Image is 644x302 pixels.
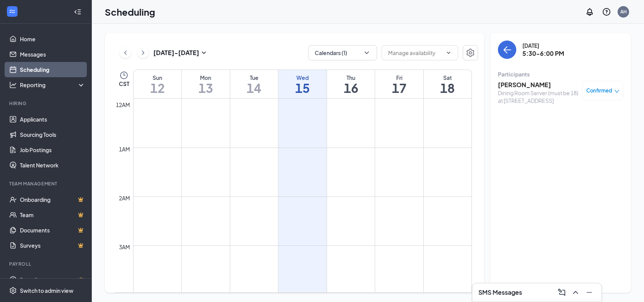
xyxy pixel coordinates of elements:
[424,74,472,81] div: Sat
[20,31,85,47] a: Home
[133,81,181,94] h1: 12
[446,50,452,56] svg: ChevronDown
[153,49,199,57] h3: [DATE] - [DATE]
[9,261,84,267] div: Payroll
[20,127,85,142] a: Sourcing Tools
[375,81,423,94] h1: 17
[20,222,85,238] a: DocumentsCrown
[556,286,568,299] button: ComposeMessage
[137,47,149,58] button: ChevronRight
[122,48,129,57] svg: ChevronLeft
[585,288,594,297] svg: Minimize
[230,81,278,94] h1: 14
[20,272,85,287] a: PayrollCrown
[571,288,580,297] svg: ChevronUp
[503,45,512,54] svg: ArrowLeft
[583,286,595,299] button: Minimize
[498,81,578,89] h3: [PERSON_NAME]
[20,238,85,253] a: SurveysCrown
[117,145,132,153] div: 1am
[182,70,230,98] a: October 13, 2025
[182,74,230,81] div: Mon
[375,70,423,98] a: October 17, 2025
[327,74,375,81] div: Thu
[20,192,85,207] a: OnboardingCrown
[114,101,132,109] div: 12am
[308,45,377,60] button: Calendars (1)ChevronDown
[105,5,155,18] h1: Scheduling
[363,49,371,57] svg: ChevronDown
[74,8,81,16] svg: Collapse
[327,70,375,98] a: October 16, 2025
[375,74,423,81] div: Fri
[133,74,181,81] div: Sun
[498,41,516,59] button: back-button
[139,48,147,57] svg: ChevronRight
[602,7,611,16] svg: QuestionInfo
[424,70,472,98] a: October 18, 2025
[522,49,564,58] h3: 5:30-6:00 PM
[182,81,230,94] h1: 13
[478,288,522,297] h3: SMS Messages
[117,243,132,251] div: 3am
[620,8,627,15] div: AH
[569,286,582,299] button: ChevronUp
[20,47,85,62] a: Messages
[498,70,623,78] div: Participants
[463,45,478,60] button: Settings
[119,80,129,88] span: CST
[498,89,578,104] div: Dining Room Server (must be 18) at [STREET_ADDRESS]
[9,100,84,107] div: Hiring
[133,70,181,98] a: October 12, 2025
[388,49,442,57] input: Manage availability
[199,48,208,57] svg: SmallChevronDown
[20,207,85,222] a: TeamCrown
[8,8,16,15] svg: WorkstreamLogo
[20,142,85,157] a: Job Postings
[230,74,278,81] div: Tue
[278,74,327,81] div: Wed
[586,87,612,94] span: Confirmed
[557,288,566,297] svg: ComposeMessage
[9,180,84,187] div: Team Management
[20,112,85,127] a: Applicants
[618,276,636,294] iframe: Intercom live chat
[230,70,278,98] a: October 14, 2025
[117,194,132,202] div: 2am
[9,81,17,89] svg: Analysis
[327,81,375,94] h1: 16
[120,47,131,58] button: ChevronLeft
[614,89,620,94] span: down
[278,70,327,98] a: October 15, 2025
[522,42,564,49] div: [DATE]
[117,292,132,300] div: 4am
[278,81,327,94] h1: 15
[424,81,472,94] h1: 18
[20,287,73,294] div: Switch to admin view
[119,71,128,80] svg: Clock
[9,287,17,294] svg: Settings
[20,157,85,173] a: Talent Network
[585,7,594,16] svg: Notifications
[20,81,86,89] div: Reporting
[466,48,475,57] svg: Settings
[20,62,85,77] a: Scheduling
